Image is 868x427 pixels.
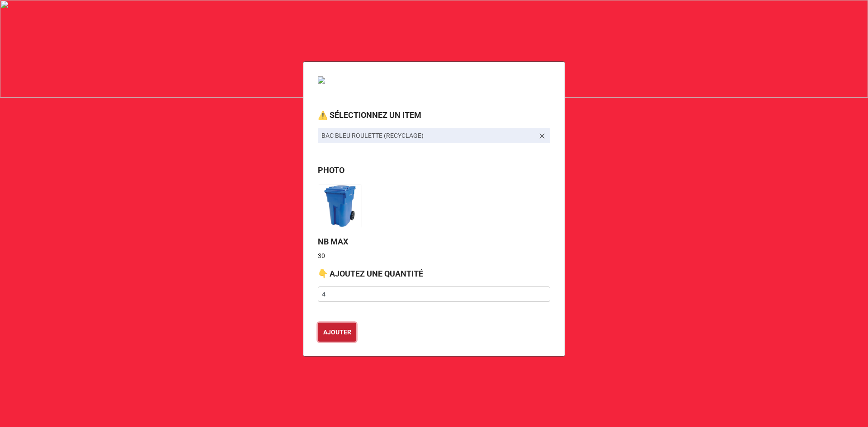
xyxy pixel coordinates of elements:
[321,131,534,140] p: BAC BLEU ROULETTE (RECYCLAGE)
[318,267,423,280] label: 👇 AJOUTEZ UNE QUANTITÉ
[318,237,348,246] b: NB MAX
[318,184,362,228] img: e-s4JdJe0ZiVfgPyYVPVUeg35_W1qRr402aP0TqBwAA
[318,109,421,122] label: ⚠️ SÉLECTIONNEZ UN ITEM
[318,76,408,84] img: VSJ_SERV_LOIS_SPORT_DEV_SOC.png
[318,165,344,175] b: PHOTO
[318,251,550,260] p: 30
[318,323,356,342] button: AJOUTER
[318,180,369,228] div: recyclage.jpg
[323,328,351,337] b: AJOUTER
